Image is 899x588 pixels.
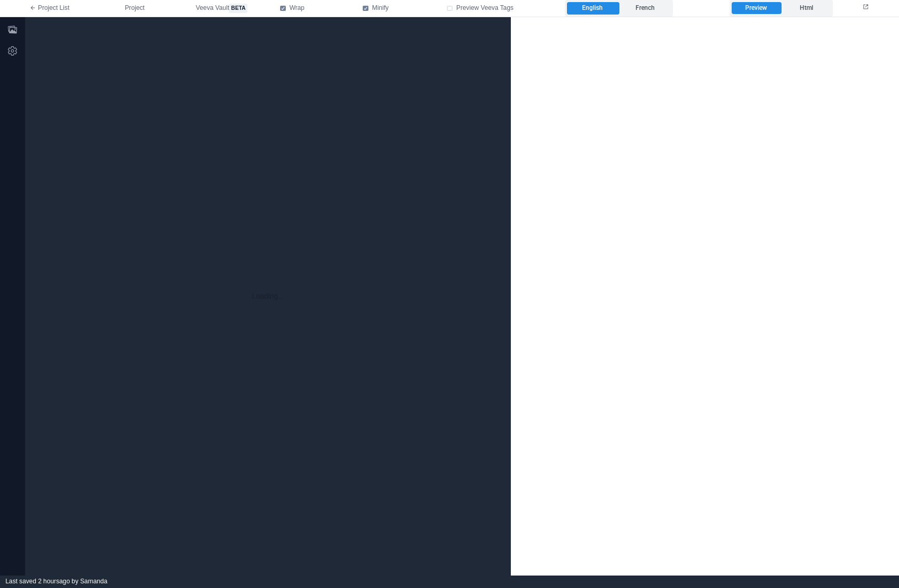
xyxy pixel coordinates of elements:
span: beta [229,4,247,13]
label: Preview [732,2,781,15]
span: Preview Veeva Tags [456,4,513,13]
span: Wrap [289,4,305,13]
span: Veeva Vault [196,4,247,13]
div: Loading... [25,17,510,576]
label: French [619,2,671,15]
span: Project [125,4,144,13]
iframe: preview [511,17,899,576]
label: English [567,2,619,15]
span: Minify [372,4,389,13]
label: Html [782,2,831,15]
